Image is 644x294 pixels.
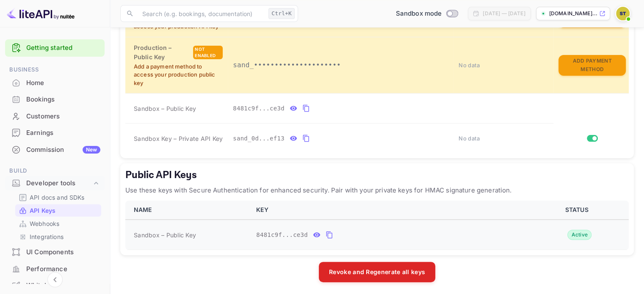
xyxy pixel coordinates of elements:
p: [DOMAIN_NAME]... [549,10,597,17]
span: sand_0d...ef13 [233,134,285,143]
a: API Keys [19,206,98,215]
div: Performance [26,264,100,274]
span: 8481c9f...ce3d [233,104,285,113]
div: Integrations [15,231,101,243]
img: soufiane tiss [616,7,630,20]
div: Not enabled [193,46,223,59]
div: Whitelabel [26,281,100,291]
p: API docs and SDKs [30,193,85,202]
a: UI Components [5,244,105,260]
p: API Keys [30,206,55,215]
div: API Keys [15,204,101,217]
div: Customers [26,112,100,121]
a: Performance [5,261,105,277]
div: Active [567,230,591,240]
div: Home [26,78,100,88]
div: Earnings [5,125,105,141]
h6: Production – Public Key [134,43,191,62]
a: Customers [5,108,105,124]
table: public api keys table [125,201,629,250]
div: Developer tools [26,179,92,188]
div: Earnings [26,128,100,138]
span: Sandbox – Public Key [134,104,196,113]
span: Sandbox Key – Private API Key [134,135,223,142]
th: KEY [251,201,528,220]
th: NAME [125,201,251,220]
button: Revoke and Regenerate all keys [319,262,435,282]
a: Add Payment Method [558,61,626,68]
div: Ctrl+K [268,8,295,19]
div: [DATE] — [DATE] [483,10,525,17]
div: UI Components [5,244,105,261]
div: CommissionNew [5,142,105,158]
div: Webhooks [15,217,101,230]
span: Business [5,65,105,74]
div: Developer tools [5,176,105,191]
div: Switch to Production mode [392,9,462,19]
div: API docs and SDKs [15,191,101,203]
a: Whitelabel [5,278,105,293]
span: No data [459,135,480,142]
a: Integrations [19,232,98,241]
div: Customers [5,108,105,125]
p: Use these keys with Secure Authentication for enhanced security. Pair with your private keys for ... [125,185,629,195]
a: Getting started [26,43,100,53]
a: Webhooks [19,219,98,228]
span: No data [459,62,480,69]
div: Bookings [5,91,105,108]
p: Add a payment method to access your production public key [134,63,223,88]
div: New [83,146,100,154]
span: Build [5,166,105,176]
h5: Public API Keys [125,168,629,182]
th: STATUS [528,201,629,220]
div: Getting started [5,39,105,57]
div: Performance [5,261,105,278]
div: Commission [26,145,100,155]
p: Integrations [30,232,64,241]
button: Add Payment Method [558,55,626,76]
p: sand_••••••••••••••••••••• [233,60,448,70]
span: Sandbox – Public Key [134,231,196,239]
a: CommissionNew [5,142,105,157]
a: Home [5,75,105,91]
input: Search (e.g. bookings, documentation) [137,5,265,22]
div: Home [5,75,105,91]
p: Webhooks [30,219,59,228]
button: Collapse navigation [47,272,63,287]
a: Bookings [5,91,105,107]
a: Earnings [5,125,105,140]
a: API docs and SDKs [19,193,98,202]
div: UI Components [26,247,100,257]
span: 8481c9f...ce3d [256,231,308,239]
span: Sandbox mode [396,9,442,19]
div: Bookings [26,95,100,104]
img: LiteAPI logo [7,7,75,20]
